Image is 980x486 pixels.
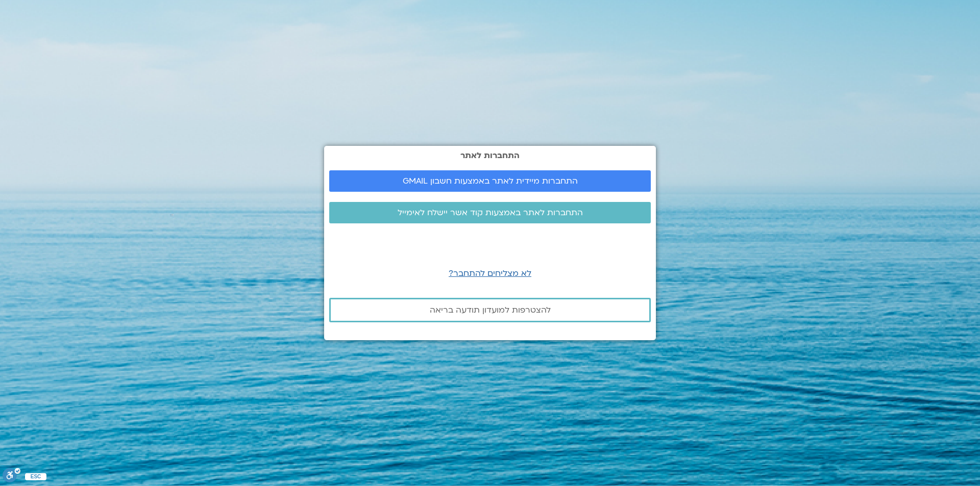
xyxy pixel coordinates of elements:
span: התחברות לאתר באמצעות קוד אשר יישלח לאימייל [398,208,583,217]
a: התחברות לאתר באמצעות קוד אשר יישלח לאימייל [329,202,651,223]
h2: התחברות לאתר [329,151,651,160]
a: התחברות מיידית לאתר באמצעות חשבון GMAIL [329,170,651,192]
a: לא מצליחים להתחבר? [449,268,531,279]
a: להצטרפות למועדון תודעה בריאה [329,298,651,322]
span: התחברות מיידית לאתר באמצעות חשבון GMAIL [403,176,578,186]
span: להצטרפות למועדון תודעה בריאה [430,305,551,315]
